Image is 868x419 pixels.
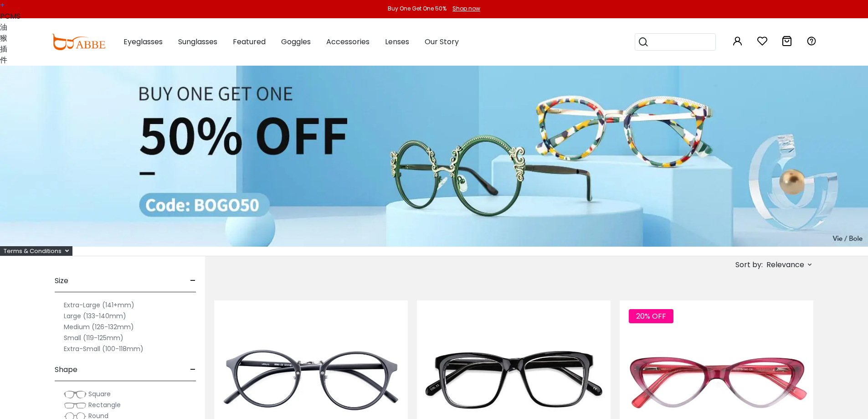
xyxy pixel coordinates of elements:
[64,332,123,343] label: Small (119-125mm)
[64,321,134,332] label: Medium (126-132mm)
[64,390,87,399] img: Square.png
[64,300,134,310] label: Extra-Large (141+mm)
[51,34,105,50] img: abbeglasses.com
[425,36,459,47] span: Our Story
[64,401,87,410] img: Rectangle.png
[64,343,144,354] label: Extra-Small (100-118mm)
[190,359,196,381] span: -
[388,5,447,13] div: Buy One Get One 50%
[55,270,68,292] span: Size
[233,36,266,47] span: Featured
[766,257,804,273] span: Relevance
[178,36,217,47] span: Sunglasses
[452,5,480,13] div: Shop now
[123,36,163,47] span: Eyeglasses
[55,359,77,381] span: Shape
[735,259,763,270] span: Sort by:
[64,310,126,321] label: Large (133-140mm)
[88,389,111,398] span: Square
[385,36,409,47] span: Lenses
[190,270,196,292] span: -
[281,36,311,47] span: Goggles
[629,309,673,323] span: 20% OFF
[448,5,480,12] a: Shop now
[88,400,121,409] span: Rectangle
[326,36,370,47] span: Accessories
